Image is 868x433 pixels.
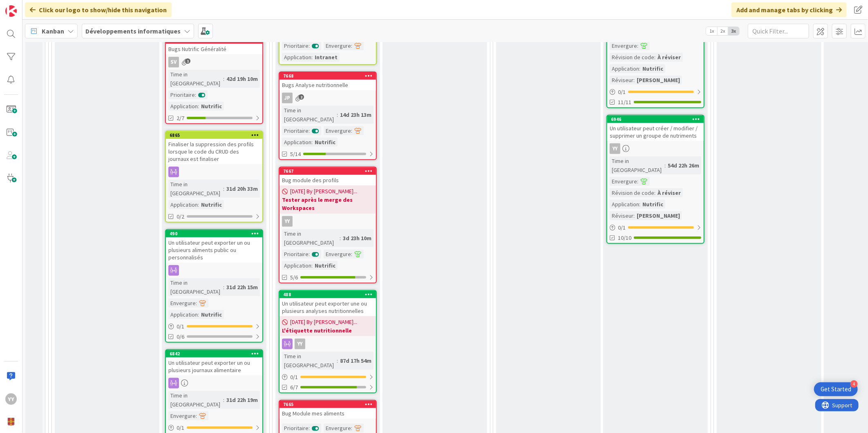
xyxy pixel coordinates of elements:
div: 14d 23h 13m [338,110,374,119]
span: : [311,53,313,62]
div: Application [282,138,311,147]
div: 7665 [283,402,376,407]
div: 6842 [170,351,262,357]
div: Prioritaire [282,250,309,259]
span: 0 / 1 [290,373,298,382]
div: [PERSON_NAME] [635,211,682,220]
span: : [223,74,224,83]
div: Bugs Nutrific Généralité [166,44,262,54]
span: 0 / 1 [177,424,184,432]
div: 7668 [280,72,376,80]
div: Application [168,102,198,111]
div: JP [282,93,293,103]
span: 1x [706,27,717,35]
div: 42d 19h 10m [224,74,260,83]
div: Nutrific [199,200,224,209]
div: 4 [850,380,858,388]
div: Nutrific [313,138,338,147]
span: 6/7 [290,383,298,392]
span: : [654,53,655,62]
span: 2 [299,94,304,100]
span: : [351,126,352,135]
div: Add and manage tabs by clicking [732,2,847,17]
div: 6946Un utilisateur peut créer / modifier / supprimer un groupe de nutriments [607,116,704,141]
div: SV [166,57,262,67]
div: Application [168,310,198,319]
div: 31d 20h 33m [224,184,260,193]
div: 6842 [166,350,262,357]
div: Révision de code [610,53,654,62]
span: : [351,424,352,433]
div: Time in [GEOGRAPHIC_DATA] [610,156,664,174]
div: 490 [166,230,262,237]
div: 3d 23h 10m [341,234,374,243]
span: : [223,395,224,404]
div: À réviser [655,188,683,197]
div: Open Get Started checklist, remaining modules: 4 [814,382,858,396]
span: [DATE] By [PERSON_NAME]... [290,187,357,196]
div: 6946 [607,116,704,123]
span: : [311,138,313,147]
div: 87d 17h 54m [338,356,374,365]
span: 11/11 [618,98,631,107]
span: 3x [728,27,739,35]
div: 6865Finaliser la suppression des profils lorsque le code du CRUD des journaux est finaliser [166,132,262,164]
span: : [198,310,199,319]
span: : [351,41,352,50]
input: Quick Filter... [748,24,809,38]
div: 7668Bugs Analyse nutritionnelle [280,72,376,90]
img: avatar [5,416,17,428]
a: 6865Finaliser la suppression des profils lorsque le code du CRUD des journaux est finaliserTime i... [165,131,263,223]
div: YY [295,339,305,349]
div: Time in [GEOGRAPHIC_DATA] [282,106,337,124]
a: 488Un utilisateur peut exporter une ou plusieurs analyses nutritionnelles[DATE] By [PERSON_NAME].... [279,290,377,393]
div: 0/1 [166,321,262,332]
div: À réviser [655,53,683,62]
div: 0/1 [607,223,704,233]
div: Réviseur [610,76,633,85]
div: Bug Module mes aliments [280,408,376,419]
div: Time in [GEOGRAPHIC_DATA] [282,229,340,247]
span: : [309,126,310,135]
div: Intranet [313,53,340,62]
div: Envergure [324,250,351,259]
div: Application [282,53,311,62]
span: : [637,177,638,186]
div: Application [282,261,311,270]
div: Time in [GEOGRAPHIC_DATA] [168,180,223,198]
div: Envergure [324,41,351,50]
span: : [639,64,640,73]
div: Prioritaire [282,424,309,433]
div: 0/1 [607,87,704,97]
span: 0/2 [177,212,184,221]
div: Un utilisateur peut exporter un ou plusieurs journaux alimentaire [166,357,262,375]
span: : [639,200,640,209]
div: 6842Un utilisateur peut exporter un ou plusieurs journaux alimentaire [166,350,262,375]
span: Support [17,1,37,11]
div: Envergure [610,177,637,186]
a: 490Un utilisateur peut exporter un ou plusieurs aliments public ou personnalisésTime in [GEOGRAPH... [165,229,263,343]
a: 6946Un utilisateur peut créer / modifier / supprimer un groupe de nutrimentsYYTime in [GEOGRAPHIC... [606,115,705,244]
div: Bugs Analyse nutritionnelle [280,80,376,90]
div: Envergure [610,41,637,50]
div: 54d 22h 26m [666,161,701,170]
span: : [337,110,338,119]
div: Nutrific [199,102,224,111]
div: Time in [GEOGRAPHIC_DATA] [168,391,223,409]
div: JP [280,93,376,103]
div: Application [610,200,639,209]
span: : [664,161,666,170]
b: Développements informatiques [85,27,181,35]
img: Visit kanbanzone.com [5,5,17,17]
div: Finaliser la suppression des profils lorsque le code du CRUD des journaux est finaliser [166,139,262,164]
span: 1 [185,58,190,64]
div: Prioritaire [282,126,309,135]
div: 6865 [166,132,262,139]
div: 31d 22h 19m [224,395,260,404]
div: 0/1 [166,423,262,433]
span: : [309,41,310,50]
div: YY [607,143,704,154]
div: YY [610,143,620,154]
div: 7559Bugs Nutrific Généralité [166,36,262,54]
div: Révision de code [610,188,654,197]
